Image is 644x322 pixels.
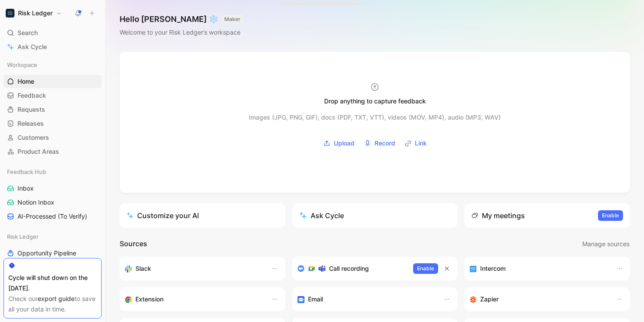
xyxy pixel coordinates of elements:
[18,249,76,258] span: Opportunity Pipeline
[4,247,102,260] a: Opportunity Pipeline
[4,75,102,88] a: Home
[120,203,285,228] a: Customize your AI
[602,211,619,220] span: Enable
[18,198,54,207] span: Notion Inbox
[402,137,430,150] button: Link
[4,103,102,116] a: Requests
[120,27,243,38] div: Welcome to your Risk Ledger’s workspace
[6,9,14,18] img: Risk Ledger
[127,210,199,221] div: Customize your AI
[222,15,243,24] button: MAKER
[334,138,354,149] span: Upload
[4,182,102,195] a: Inbox
[297,263,407,274] div: Record & transcribe meetings from Zoom, Meet & Teams.
[4,40,102,53] a: Ask Cycle
[4,210,102,223] a: AI-Processed (To Verify)
[18,42,47,52] span: Ask Cycle
[18,28,38,38] span: Search
[18,105,45,114] span: Requests
[480,263,506,274] h3: Intercom
[18,119,44,128] span: Releases
[375,138,395,149] span: Record
[125,294,262,304] div: Capture feedback from anywhere on the web
[4,145,102,158] a: Product Areas
[4,230,102,302] div: Risk LedgerOpportunity PipelineProduct AreasQuick WinsBugs
[4,131,102,144] a: Customers
[320,137,357,150] button: Upload
[415,138,427,149] span: Link
[120,238,147,250] h2: Sources
[18,212,87,221] span: AI-Processed (To Verify)
[7,167,46,176] span: Feedback Hub
[471,210,525,221] div: My meetings
[18,133,49,142] span: Customers
[598,210,623,221] button: Enable
[417,264,434,273] span: Enable
[4,26,102,39] div: Search
[4,230,102,243] div: Risk Ledger
[308,294,323,304] h3: Email
[4,117,102,130] a: Releases
[299,210,344,221] div: Ask Cycle
[582,239,630,249] span: Manage sources
[292,203,458,228] button: Ask Cycle
[7,60,37,69] span: Workspace
[480,294,499,304] h3: Zapier
[18,91,46,100] span: Feedback
[470,294,607,304] div: Capture feedback from thousands of sources with Zapier (survey results, recordings, sheets, etc).
[361,137,398,150] button: Record
[4,89,102,102] a: Feedback
[120,14,243,25] h1: Hello [PERSON_NAME] ❄️
[8,294,97,315] div: Check our to save all your data in time.
[324,96,426,106] div: Drop anything to capture feedback
[413,263,438,274] button: Enable
[18,184,34,193] span: Inbox
[4,196,102,209] a: Notion Inbox
[4,7,64,19] button: Risk LedgerRisk Ledger
[329,263,369,274] h3: Call recording
[297,294,435,304] div: Forward emails to your feedback inbox
[18,9,53,17] h1: Risk Ledger
[18,77,34,86] span: Home
[4,58,102,71] div: Workspace
[125,263,262,274] div: Sync your customers, send feedback and get updates in Slack
[8,272,97,294] div: Cycle will shut down on the [DATE].
[582,238,630,250] button: Manage sources
[135,263,151,274] h3: Slack
[135,294,163,304] h3: Extension
[7,232,39,241] span: Risk Ledger
[4,165,102,223] div: Feedback HubInboxNotion InboxAI-Processed (To Verify)
[470,263,607,274] div: Sync your customers, send feedback and get updates in Intercom
[18,147,59,156] span: Product Areas
[38,295,74,302] a: export guide
[4,165,102,178] div: Feedback Hub
[249,112,501,123] div: Images (JPG, PNG, GIF), docs (PDF, TXT, VTT), videos (MOV, MP4), audio (MP3, WAV)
